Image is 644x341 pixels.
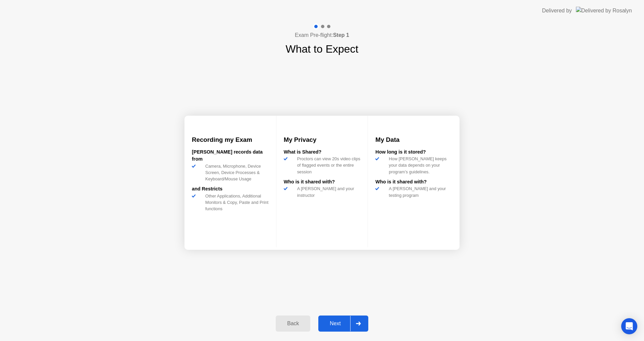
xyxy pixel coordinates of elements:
h4: Exam Pre-flight: [295,31,349,39]
h1: What to Expect [286,41,359,57]
b: Step 1 [333,32,349,38]
div: [PERSON_NAME] records data from [192,149,269,163]
h3: My Data [375,135,452,145]
div: Back [278,321,308,327]
div: A [PERSON_NAME] and your instructor [294,185,361,198]
img: Delivered by Rosalyn [576,7,632,14]
h3: Recording my Exam [192,135,269,145]
button: Back [276,316,310,332]
div: Delivered by [542,7,572,15]
h3: My Privacy [284,135,361,145]
div: A [PERSON_NAME] and your testing program [386,185,452,198]
div: How [PERSON_NAME] keeps your data depends on your program’s guidelines. [386,156,452,175]
div: and Restricts [192,185,269,193]
div: Next [320,321,350,327]
div: Open Intercom Messenger [621,318,637,334]
div: Proctors can view 20s video clips of flagged events or the entire session [294,156,361,175]
button: Next [318,316,368,332]
div: Who is it shared with? [284,178,361,186]
div: Who is it shared with? [375,178,452,186]
div: Other Applications, Additional Monitors & Copy, Paste and Print functions [203,193,269,212]
div: How long is it stored? [375,149,452,156]
div: Camera, Microphone, Device Screen, Device Processes & Keyboard/Mouse Usage [203,163,269,182]
div: What is Shared? [284,149,361,156]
